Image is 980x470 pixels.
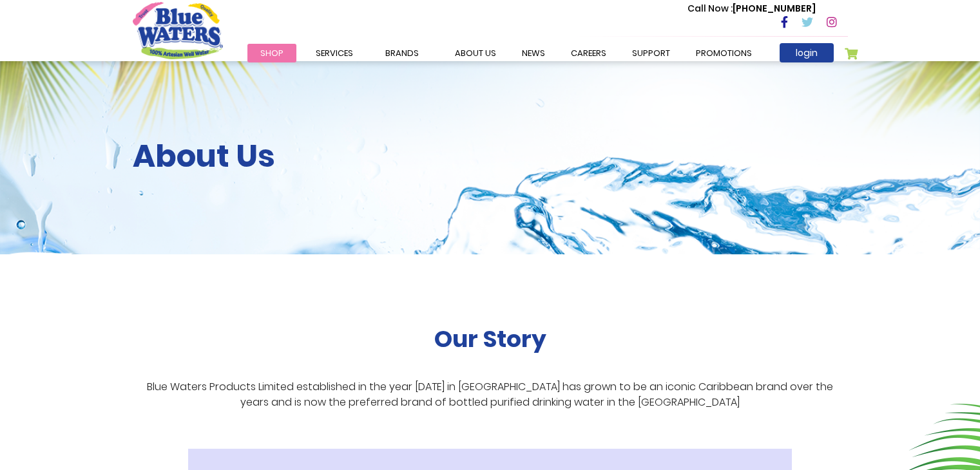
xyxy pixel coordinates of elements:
span: Call Now : [687,2,733,15]
a: login [780,43,834,62]
h2: Our Story [434,325,546,353]
a: store logo [133,2,223,59]
span: Services [316,47,353,59]
a: support [619,44,683,62]
span: Shop [260,47,283,59]
p: [PHONE_NUMBER] [687,2,816,15]
a: News [509,44,558,62]
span: Brands [385,47,419,59]
a: about us [442,44,509,62]
a: Promotions [683,44,765,62]
h2: About Us [133,138,848,175]
p: Blue Waters Products Limited established in the year [DATE] in [GEOGRAPHIC_DATA] has grown to be ... [133,379,848,410]
a: careers [558,44,619,62]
